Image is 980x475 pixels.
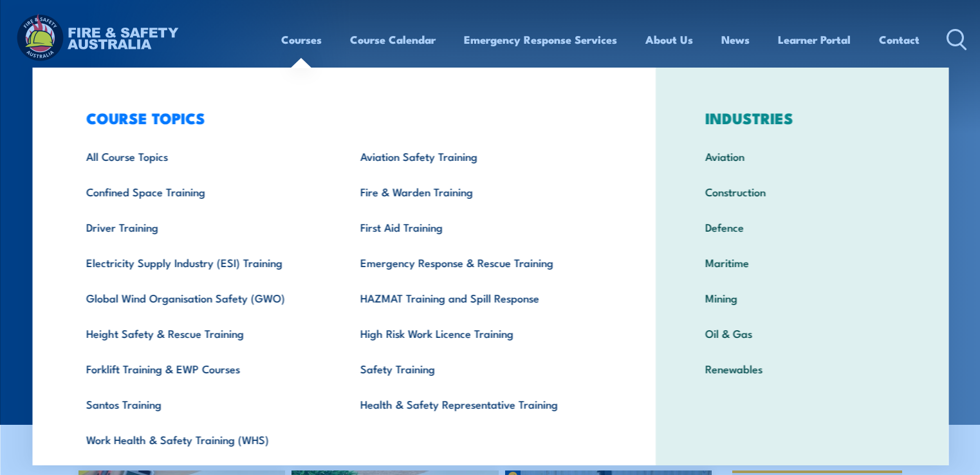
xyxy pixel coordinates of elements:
[66,109,615,127] h3: COURSE TOPICS
[66,280,340,315] a: Global Wind Organisation Safety (GWO)
[340,280,615,315] a: HAZMAT Training and Spill Response
[464,23,617,57] a: Emergency Response Services
[340,209,615,245] a: First Aid Training
[685,315,919,351] a: Oil & Gas
[66,174,340,209] a: Confined Space Training
[645,23,693,57] a: About Us
[340,386,615,422] a: Health & Safety Representative Training
[350,23,436,57] a: Course Calendar
[685,209,919,245] a: Defence
[721,23,750,57] a: News
[778,23,851,57] a: Learner Portal
[340,174,615,209] a: Fire & Warden Training
[685,351,919,386] a: Renewables
[685,174,919,209] a: Construction
[879,23,920,57] a: Contact
[685,245,919,280] a: Maritime
[685,280,919,315] a: Mining
[66,245,340,280] a: Electricity Supply Industry (ESI) Training
[66,386,340,422] a: Santos Training
[66,315,340,351] a: Height Safety & Rescue Training
[340,245,615,280] a: Emergency Response & Rescue Training
[66,138,340,174] a: All Course Topics
[340,315,615,351] a: High Risk Work Licence Training
[66,422,340,457] a: Work Health & Safety Training (WHS)
[66,351,340,386] a: Forklift Training & EWP Courses
[685,138,919,174] a: Aviation
[281,23,322,57] a: Courses
[66,209,340,245] a: Driver Training
[685,109,919,127] h3: INDUSTRIES
[340,138,615,174] a: Aviation Safety Training
[340,351,615,386] a: Safety Training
